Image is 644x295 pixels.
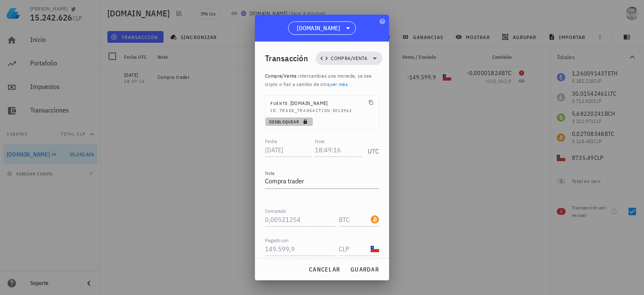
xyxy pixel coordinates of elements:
[339,242,369,256] input: Moneda
[265,73,297,79] span: Compra/Venta
[270,107,374,114] div: ID: trade_transaction:3013962
[265,52,308,65] div: Transacción
[270,101,290,106] span: Fuente:
[309,266,340,273] span: cancelar
[265,208,286,214] label: Comprado
[265,138,277,144] label: Fecha
[265,72,379,89] p: :
[297,24,340,32] span: [DOMAIN_NAME]
[269,119,309,125] span: Desbloquear
[265,117,313,126] button: Desbloquear
[265,73,372,87] span: intercambias una moneda, ya sea cripto o fiat a cambio de otra, .
[315,138,325,144] label: Hora
[265,237,288,243] label: Pagado con
[331,54,367,63] span: Compra/Venta
[347,262,382,277] button: guardar
[305,262,343,277] button: cancelar
[265,170,275,176] label: Nota
[270,99,328,107] div: [DOMAIN_NAME]
[350,266,379,273] span: guardar
[371,215,379,224] div: BTC-icon
[330,81,348,87] a: ver más
[339,213,369,226] input: Moneda
[371,245,379,253] div: CLP-icon
[364,138,379,159] div: UTC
